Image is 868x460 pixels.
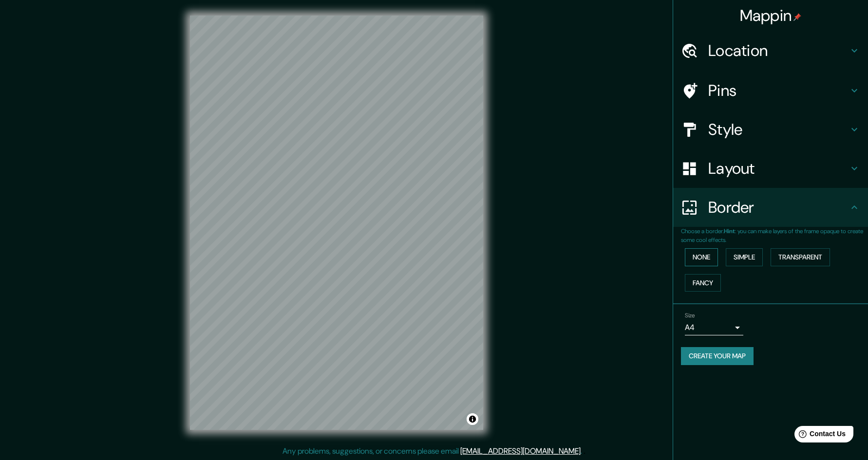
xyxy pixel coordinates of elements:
button: Toggle attribution [467,413,478,425]
button: Simple [726,248,763,266]
p: Any problems, suggestions, or concerns please email . [283,445,582,457]
h4: Mappin [740,6,802,25]
button: None [685,248,718,266]
div: . [584,445,585,457]
button: Create your map [681,347,754,365]
b: Hint [724,227,735,235]
canvas: Map [190,16,483,430]
div: Style [673,110,868,149]
h4: Pins [708,81,849,100]
img: pin-icon.png [793,13,801,21]
iframe: Help widget launcher [781,422,857,449]
div: Pins [673,71,868,110]
h4: Layout [708,159,849,178]
h4: Border [708,198,849,217]
a: [EMAIL_ADDRESS][DOMAIN_NAME] [460,446,581,456]
div: Border [673,188,868,227]
p: Choose a border. : you can make layers of the frame opaque to create some cool effects. [681,227,868,244]
button: Transparent [771,248,830,266]
div: Layout [673,149,868,188]
h4: Location [708,41,849,60]
h4: Style [708,120,849,139]
button: Fancy [685,274,721,292]
div: A4 [685,320,743,335]
div: . [582,445,584,457]
label: Size [685,312,695,320]
div: Location [673,31,868,70]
